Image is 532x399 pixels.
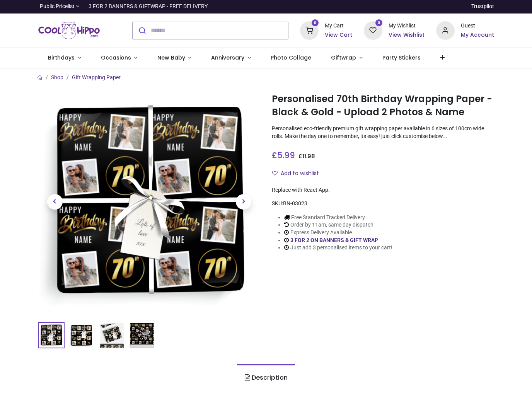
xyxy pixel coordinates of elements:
button: Submit [133,22,151,39]
span: Occasions [101,54,131,61]
span: Party Stickers [382,54,421,61]
span: £ [298,152,315,160]
div: SKU: [272,200,494,208]
a: Occasions [91,48,147,68]
div: Replace with React App. [272,186,494,194]
a: My Account [461,31,494,39]
li: Order by 11am, same day dispatch [284,221,392,229]
div: Guest [461,22,494,30]
span: 11.98 [302,152,315,160]
li: Free Standard Tracked Delivery [284,214,392,222]
div: My Wishlist [389,22,425,30]
a: Gift Wrapping Paper [72,74,121,80]
img: Personalised 70th Birthday Wrapping Paper - Black & Gold - Upload 2 Photos & Name [39,323,64,348]
a: Next [227,124,260,280]
a: Birthdays [38,48,91,68]
sup: 0 [375,19,383,27]
span: Birthdays [48,54,75,61]
h1: Personalised 70th Birthday Wrapping Paper - Black & Gold - Upload 2 Photos & Name [272,92,494,119]
sup: 0 [312,19,319,27]
span: £ [272,150,295,161]
img: BN-03023-04 [130,323,154,348]
span: Giftwrap [331,54,356,61]
a: New Baby [147,48,201,68]
a: Shop [51,74,63,80]
span: BN-03023 [283,200,307,206]
a: Previous [38,124,72,280]
a: Description [237,364,295,391]
button: Add to wishlistAdd to wishlist [272,167,326,180]
div: 3 FOR 2 BANNERS & GIFTWRAP - FREE DELIVERY [89,3,208,10]
a: Giftwrap [321,48,373,68]
li: Express Delivery Available [284,229,392,237]
p: Personalised eco-friendly premium gift wrapping paper available in 6 sizes of 100cm wide rolls. M... [272,125,494,140]
img: BN-03023-03 [99,323,124,348]
div: My Cart [325,22,352,30]
a: 0 [300,27,319,33]
img: BN-03023-02 [69,323,94,348]
img: Personalised 70th Birthday Wrapping Paper - Black & Gold - Upload 2 Photos & Name [38,91,261,313]
a: Logo of Cool Hippo [38,20,100,41]
a: View Wishlist [389,31,425,39]
a: Anniversary [201,48,261,68]
a: 3 FOR 2 ON BANNERS & GIFT WRAP [290,237,378,243]
a: Trustpilot [471,3,494,10]
span: Previous [47,194,63,210]
span: Next [236,194,251,210]
span: Anniversary [211,54,244,61]
li: Just add 3 personalised items to your cart! [284,244,392,252]
a: View Cart [325,31,352,39]
i: Add to wishlist [272,171,278,176]
span: Photo Collage [271,54,311,61]
span: Public Pricelist [40,3,75,10]
a: Public Pricelist [38,3,80,10]
span: New Baby [157,54,185,61]
span: 5.99 [277,150,295,161]
img: Cool Hippo [38,20,100,41]
a: 0 [364,27,382,33]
